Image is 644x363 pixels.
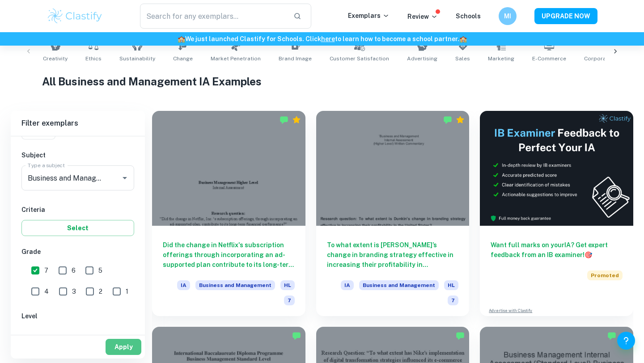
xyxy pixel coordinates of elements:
span: HL [444,280,458,290]
p: Review [407,12,438,21]
span: Business and Management [359,280,439,290]
h1: All Business and Management IA Examples [42,73,602,89]
h6: Filter exemplars [11,111,145,136]
h6: We just launched Clastify for Schools. Click to learn how to become a school partner. [2,34,642,44]
div: Premium [620,331,629,340]
span: E-commerce [532,55,566,63]
button: MI [499,7,517,25]
h6: To what extent is [PERSON_NAME]’s change in branding strategy effective in increasing their profi... [327,240,459,270]
a: here [321,35,335,42]
h6: Criteria [21,205,134,215]
div: Premium [456,115,465,124]
span: Sustainability [119,55,155,63]
input: Search for any exemplars... [140,4,286,29]
span: 1 [126,287,128,296]
span: Ethics [85,55,102,63]
span: 4 [44,287,49,296]
a: Did the change in Netflix's subscription offerings through incorporating an ad-supported plan con... [152,111,305,316]
span: 6 [72,266,76,275]
div: Premium [292,115,301,124]
span: Advertising [407,55,437,63]
img: Marked [280,115,288,124]
span: Customer Satisfaction [330,55,389,63]
button: Select [21,220,134,236]
span: Brand Image [279,55,312,63]
button: Open [119,172,131,184]
button: Apply [106,339,141,355]
span: HL [45,331,54,341]
span: HL [280,280,295,290]
span: Corporate Profitability [584,55,644,63]
span: Promoted [587,270,623,280]
button: UPGRADE NOW [534,8,597,24]
img: Marked [607,331,616,340]
span: 7 [448,295,458,305]
label: Type a subject [28,161,65,169]
h6: Subject [21,150,134,160]
button: Help and Feedback [617,332,635,350]
span: IA [341,280,354,290]
span: 5 [98,266,102,275]
img: Marked [443,115,452,124]
span: Market Penetration [211,55,261,63]
span: 3 [72,287,76,296]
p: Exemplars [348,11,390,21]
img: Clastify logo [47,7,103,25]
h6: Want full marks on your IA ? Get expert feedback from an IB examiner! [491,240,623,260]
span: 🏫 [178,35,185,42]
span: Change [173,55,193,63]
a: Schools [456,13,481,20]
span: Sales [455,55,470,63]
h6: Grade [21,247,134,257]
img: Marked [456,331,465,340]
span: IA [177,280,190,290]
span: SL [77,331,85,341]
span: 7 [44,266,48,275]
span: Marketing [488,55,514,63]
span: 2 [99,287,102,296]
h6: Level [21,311,134,321]
span: Business and Management [195,280,275,290]
img: Thumbnail [480,111,633,226]
span: 🏫 [459,35,467,42]
img: Marked [292,331,301,340]
h6: MI [503,11,513,21]
a: Advertise with Clastify [489,308,532,314]
h6: Did the change in Netflix's subscription offerings through incorporating an ad-supported plan con... [163,240,295,270]
span: Creativity [43,55,68,63]
span: 🎯 [585,251,592,258]
a: To what extent is [PERSON_NAME]’s change in branding strategy effective in increasing their profi... [316,111,470,316]
a: Want full marks on yourIA? Get expert feedback from an IB examiner!PromotedAdvertise with Clastify [480,111,633,316]
span: 7 [284,295,295,305]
